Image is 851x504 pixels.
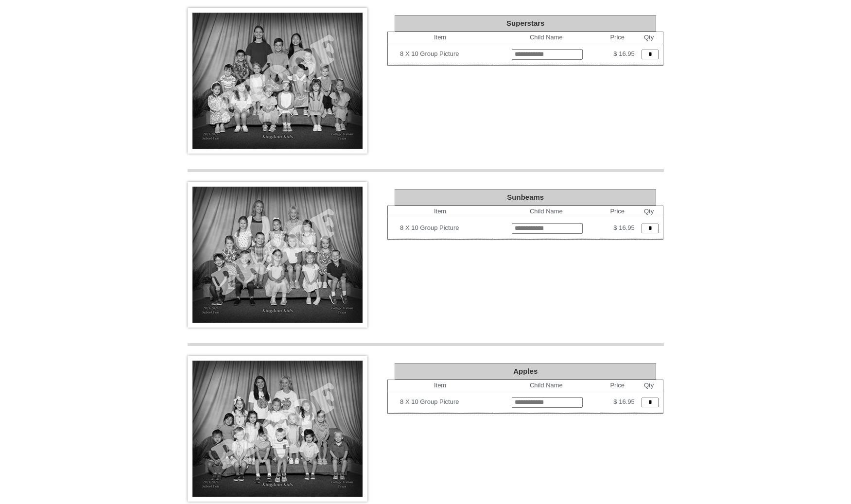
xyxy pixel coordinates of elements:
[600,43,635,65] td: $ 16.95
[188,182,367,328] img: Sunbeams
[600,217,635,239] td: $ 16.95
[395,363,656,380] div: Apples
[492,32,600,43] th: Child Name
[388,380,492,391] th: Item
[395,189,656,206] div: Sunbeams
[635,380,663,391] th: Qty
[492,206,600,217] th: Child Name
[388,206,492,217] th: Item
[188,8,367,154] img: Superstars
[400,220,492,236] td: 8 X 10 Group Picture
[600,32,635,43] th: Price
[188,356,367,502] img: Apples
[492,380,600,391] th: Child Name
[600,380,635,391] th: Price
[400,394,492,410] td: 8 X 10 Group Picture
[635,206,663,217] th: Qty
[400,46,492,62] td: 8 X 10 Group Picture
[388,32,492,43] th: Item
[395,15,656,32] div: Superstars
[600,206,635,217] th: Price
[600,391,635,413] td: $ 16.95
[635,32,663,43] th: Qty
